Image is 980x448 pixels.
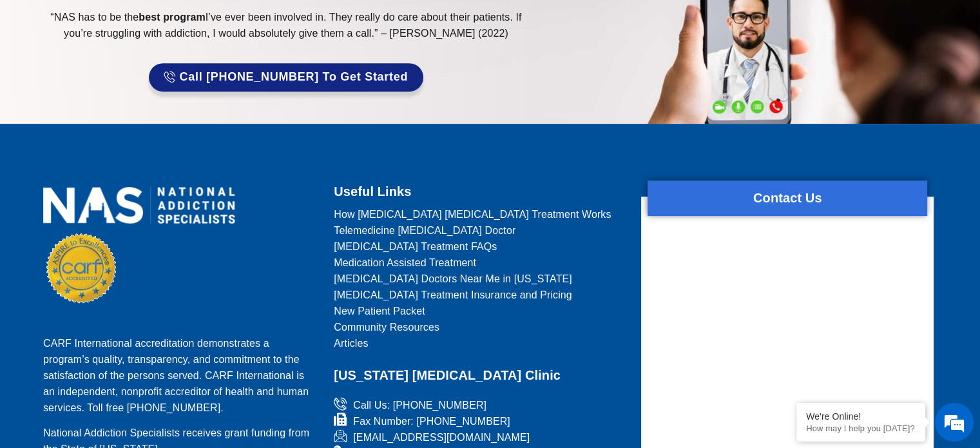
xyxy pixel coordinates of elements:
strong: best program [139,12,205,23]
a: [MEDICAL_DATA] Treatment Insurance and Pricing [334,287,625,303]
span: Call [PHONE_NUMBER] to Get Started [180,71,408,84]
span: How [MEDICAL_DATA] [MEDICAL_DATA] Treatment Works [334,206,611,222]
p: CARF International accreditation demonstrates a program’s quality, transparency, and commitment t... [43,335,318,416]
span: [MEDICAL_DATA] Treatment Insurance and Pricing [334,287,572,303]
span: [EMAIL_ADDRESS][DOMAIN_NAME] [350,429,530,445]
div: Minimize live chat window [211,6,242,37]
a: Medication Assisted Treatment [334,255,625,271]
div: Navigation go back [14,66,34,86]
a: Call Us: [PHONE_NUMBER] [334,397,625,413]
img: national addiction specialists online suboxone doctors clinic for opioid addiction treatment [43,187,235,224]
a: Call [PHONE_NUMBER] to Get Started [149,63,423,92]
a: Fax Number: [PHONE_NUMBER] [334,413,625,429]
h2: [US_STATE] [MEDICAL_DATA] Clinic [334,364,625,387]
a: How [MEDICAL_DATA] [MEDICAL_DATA] Treatment Works [334,206,625,222]
h2: Useful Links [334,180,625,203]
a: New Patient Packet [334,303,625,319]
a: Articles [334,335,625,351]
span: [MEDICAL_DATA] Treatment FAQs [334,239,497,255]
div: Chat with us now [86,68,236,84]
span: [MEDICAL_DATA] Doctors Near Me in [US_STATE] [334,271,572,287]
span: New Patient Packet [334,303,425,319]
span: We're online! [75,139,178,269]
img: CARF Seal [46,233,116,303]
span: Articles [334,335,368,351]
textarea: Type your message and hit 'Enter' [6,306,245,351]
a: Telemedicine [MEDICAL_DATA] Doctor [334,222,625,239]
a: [MEDICAL_DATA] Treatment FAQs [334,239,625,255]
span: Community Resources [334,319,439,335]
span: Fax Number: [PHONE_NUMBER] [350,413,510,429]
span: Call Us: [PHONE_NUMBER] [350,397,486,413]
span: Telemedicine [MEDICAL_DATA] Doctor [334,222,515,239]
span: Medication Assisted Treatment [334,255,476,271]
a: [MEDICAL_DATA] Doctors Near Me in [US_STATE] [334,271,625,287]
h2: Contact Us [648,187,927,209]
p: “NAS has to be the I’ve ever been involved in. They really do care about their patients. If you’r... [37,9,535,41]
p: How may I help you today? [806,424,916,433]
a: Community Resources [334,319,625,335]
div: We're Online! [806,411,916,422]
